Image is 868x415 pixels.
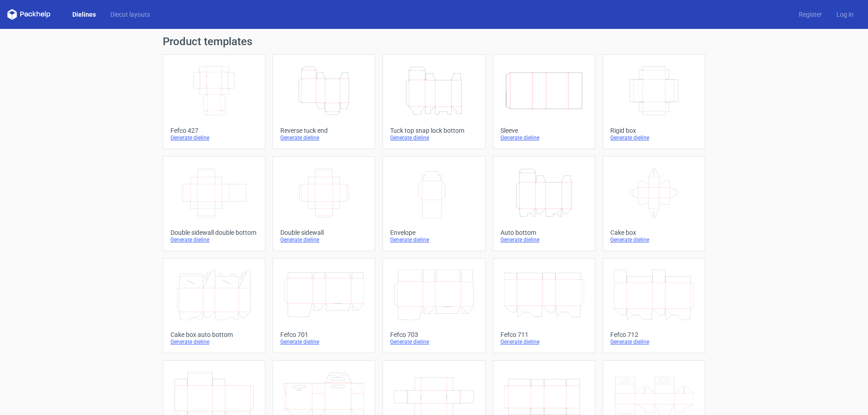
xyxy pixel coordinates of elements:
[170,331,258,338] div: Cake box auto bottom
[390,331,477,338] div: Fefco 703
[170,127,258,134] div: Fefco 427
[390,134,477,141] div: Generate dieline
[280,338,368,345] div: Generate dieline
[603,156,705,251] a: Cake boxGenerate dieline
[603,258,705,353] a: Fefco 712Generate dieline
[603,54,705,149] a: Rigid boxGenerate dieline
[170,236,258,243] div: Generate dieline
[500,338,588,345] div: Generate dieline
[792,10,829,19] a: Register
[163,156,265,251] a: Double sidewall double bottomGenerate dieline
[273,258,375,353] a: Fefco 701Generate dieline
[390,127,477,134] div: Tuck top snap lock bottom
[493,54,595,149] a: SleeveGenerate dieline
[280,229,368,236] div: Double sidewall
[500,236,588,243] div: Generate dieline
[610,338,698,345] div: Generate dieline
[390,236,477,243] div: Generate dieline
[829,10,861,19] a: Log in
[390,229,477,236] div: Envelope
[382,156,485,251] a: EnvelopeGenerate dieline
[493,156,595,251] a: Auto bottomGenerate dieline
[170,229,258,236] div: Double sidewall double bottom
[610,127,698,134] div: Rigid box
[610,134,698,141] div: Generate dieline
[500,331,588,338] div: Fefco 711
[382,258,485,353] a: Fefco 703Generate dieline
[610,236,698,243] div: Generate dieline
[163,54,265,149] a: Fefco 427Generate dieline
[163,36,705,47] h1: Product templates
[273,156,375,251] a: Double sidewallGenerate dieline
[65,10,103,19] a: Dielines
[610,229,698,236] div: Cake box
[500,134,588,141] div: Generate dieline
[500,127,588,134] div: Sleeve
[170,134,258,141] div: Generate dieline
[103,10,157,19] a: Diecut layouts
[163,258,265,353] a: Cake box auto bottomGenerate dieline
[493,258,595,353] a: Fefco 711Generate dieline
[280,236,368,243] div: Generate dieline
[280,331,368,338] div: Fefco 701
[280,134,368,141] div: Generate dieline
[390,338,477,345] div: Generate dieline
[610,331,698,338] div: Fefco 712
[170,338,258,345] div: Generate dieline
[273,54,375,149] a: Reverse tuck endGenerate dieline
[280,127,368,134] div: Reverse tuck end
[500,229,588,236] div: Auto bottom
[382,54,485,149] a: Tuck top snap lock bottomGenerate dieline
